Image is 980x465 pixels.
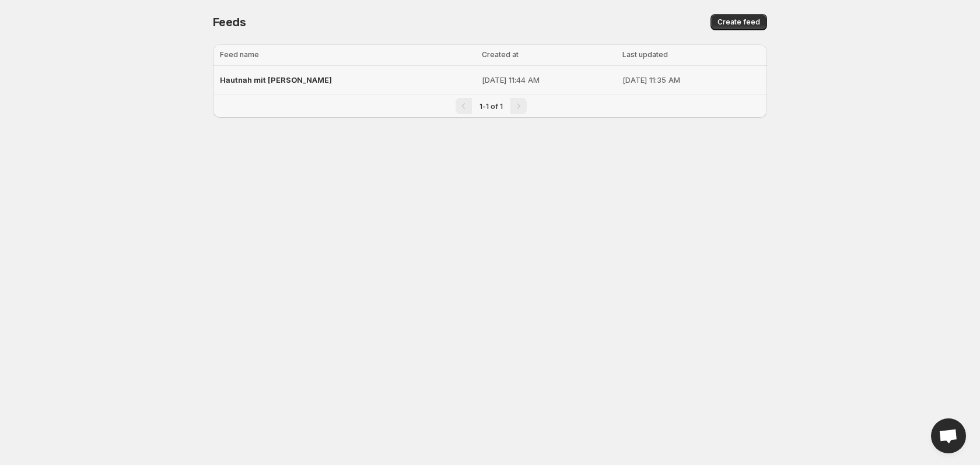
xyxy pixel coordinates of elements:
[717,17,760,27] span: Create feed
[213,94,767,118] nav: Pagination
[220,50,259,59] span: Feed name
[931,418,966,453] a: Open chat
[220,75,332,84] span: Hautnah mit [PERSON_NAME]
[482,74,615,86] p: [DATE] 11:44 AM
[622,74,760,86] p: [DATE] 11:35 AM
[710,14,767,30] button: Create feed
[482,50,519,59] span: Created at
[622,50,668,59] span: Last updated
[213,15,246,29] span: Feeds
[480,102,503,111] span: 1-1 of 1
